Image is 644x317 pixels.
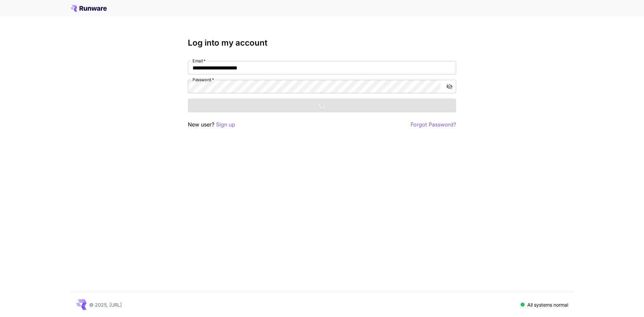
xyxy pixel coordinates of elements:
p: New user? [188,120,235,129]
button: toggle password visibility [443,81,455,93]
label: Email [193,58,206,64]
label: Password [193,77,214,83]
button: Forgot Password? [411,120,456,129]
h3: Log into my account [188,38,456,48]
p: All systems normal [527,301,568,308]
button: Sign up [216,120,235,129]
p: © 2025, [URL] [89,301,122,308]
